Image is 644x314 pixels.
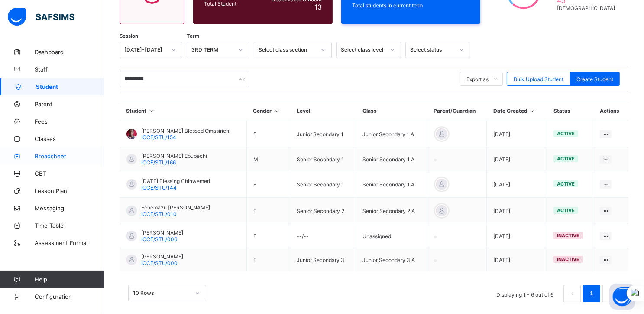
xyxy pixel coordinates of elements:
span: Configuration [35,293,104,300]
span: 13 [314,3,322,11]
span: [PERSON_NAME] Ebubechi [141,153,207,159]
div: 10 Rows [133,290,190,297]
button: next page [602,285,620,302]
span: ICCE/STU/166 [141,159,176,166]
span: Lesson Plan [35,187,104,194]
span: Create Student [576,76,613,82]
button: Open asap [609,284,635,310]
li: 1 [583,285,600,302]
td: [DATE] [487,248,547,272]
img: safsims [8,8,74,26]
span: CBT [35,170,104,177]
span: ICCE/STU/010 [141,211,177,217]
td: Senior Secondary 1 [290,171,356,198]
span: inactive [557,232,579,239]
i: Sort in Ascending Order [529,108,536,114]
th: Date Created [487,101,547,121]
td: F [246,121,290,147]
li: 上一页 [563,285,581,302]
td: M [246,147,290,171]
span: Help [35,276,104,283]
th: Student [120,101,247,121]
span: Session [120,33,138,39]
span: Parent [35,101,104,108]
span: [PERSON_NAME] [141,253,183,260]
span: Student [36,83,104,90]
span: Fees [35,118,104,125]
td: [DATE] [487,147,547,171]
span: active [557,207,575,213]
td: F [246,224,290,248]
span: Messaging [35,205,104,212]
span: ICCE/STU/000 [141,260,178,266]
td: [DATE] [487,224,547,248]
td: [DATE] [487,121,547,147]
i: Sort in Ascending Order [273,108,280,114]
td: F [246,248,290,272]
span: ICCE/STU/006 [141,236,177,242]
td: Senior Secondary 1 A [356,147,427,171]
td: Senior Secondary 1 [290,147,356,171]
span: active [557,181,575,187]
span: Broadsheet [35,153,104,160]
span: Export as [466,76,489,82]
span: Echemazu [PERSON_NAME] [141,204,210,211]
span: ICCE/STU/154 [141,134,176,141]
span: Classes [35,135,104,142]
td: [DATE] [487,198,547,224]
td: F [246,198,290,224]
div: Select class section [259,47,316,53]
a: 1 [587,288,595,299]
button: prev page [563,285,581,302]
span: Dashboard [35,49,104,56]
td: --/-- [290,224,356,248]
i: Sort in Ascending Order [148,108,155,114]
span: inactive [557,256,579,262]
th: Level [290,101,356,121]
span: Bulk Upload Student [514,76,563,82]
span: Assessment Format [35,239,104,246]
th: Parent/Guardian [427,101,486,121]
span: Term [187,33,199,39]
th: Class [356,101,427,121]
td: Junior Secondary 1 [290,121,356,147]
div: Select class level [341,47,385,53]
span: [PERSON_NAME] [141,229,183,236]
td: Unassigned [356,224,427,248]
span: ICCE/STU/144 [141,184,177,191]
span: Time Table [35,222,104,229]
li: 下一页 [602,285,620,302]
span: [PERSON_NAME] Blessed Omasirichi [141,128,230,134]
th: Gender [246,101,290,121]
th: Status [547,101,593,121]
td: Junior Secondary 3 [290,248,356,272]
span: active [557,156,575,162]
td: [DATE] [487,171,547,198]
div: Select status [410,47,454,53]
div: [DATE]-[DATE] [124,47,166,53]
span: active [557,131,575,137]
td: Senior Secondary 2 [290,198,356,224]
span: [DATE] Blessing Chinwemeri [141,178,210,184]
td: Senior Secondary 2 A [356,198,427,224]
th: Actions [593,101,628,121]
span: [DEMOGRAPHIC_DATA] [557,5,618,11]
td: Junior Secondary 1 A [356,121,427,147]
td: Senior Secondary 1 A [356,171,427,198]
td: Junior Secondary 3 A [356,248,427,272]
li: Displaying 1 - 6 out of 6 [490,285,560,302]
div: 3RD TERM [191,47,233,53]
td: F [246,171,290,198]
span: Staff [35,66,104,73]
span: Total students in current term [352,2,470,9]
